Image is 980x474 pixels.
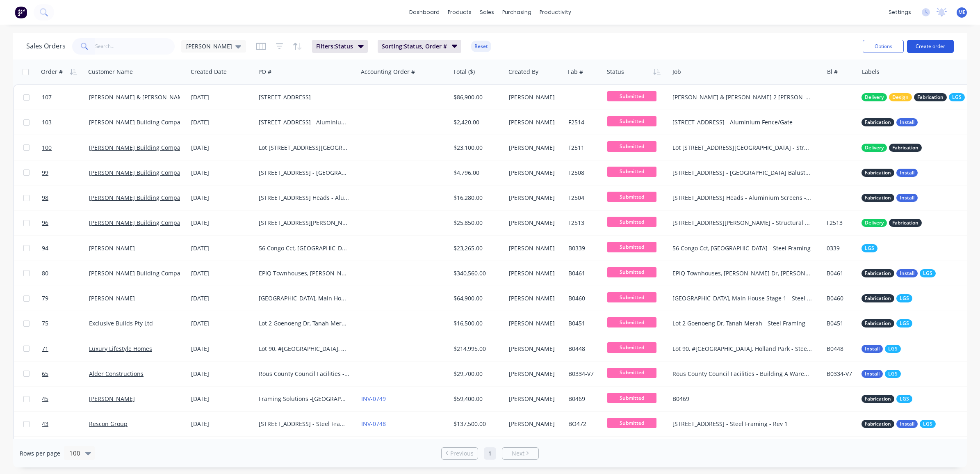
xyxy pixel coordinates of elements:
[865,93,884,101] span: Delivery
[568,144,599,152] div: F2511
[672,169,813,177] div: [STREET_ADDRESS] - [GEOGRAPHIC_DATA] Balustrade
[568,244,599,252] div: B0339
[509,194,559,202] div: [PERSON_NAME]
[952,93,962,101] span: LGS
[861,420,936,428] button: FabricationInstallLGS
[191,319,252,327] div: [DATE]
[863,40,904,53] button: Options
[191,420,252,428] div: [DATE]
[861,395,912,403] button: FabricationLGS
[454,118,500,126] div: $2,420.00
[42,286,89,311] a: 79
[900,169,914,177] span: Install
[42,185,89,210] a: 98
[471,41,491,52] button: Reset
[865,244,874,252] span: LGS
[450,449,474,458] span: Previous
[672,345,813,353] div: Lot 90, #[GEOGRAPHIC_DATA], Holland Park - Steel Framing + Installation - Rev 3
[536,6,575,18] div: productivity
[672,144,813,152] div: Lot [STREET_ADDRESS][GEOGRAPHIC_DATA] - Structural Steel Supply
[42,387,89,411] a: 45
[607,192,656,202] span: Submitted
[191,294,252,302] div: [DATE]
[509,144,559,152] div: [PERSON_NAME]
[454,169,500,177] div: $4,796.00
[827,68,838,76] div: Bl #
[607,368,656,378] span: Submitted
[42,194,48,202] span: 98
[191,169,252,177] div: [DATE]
[861,294,912,302] button: FabricationLGS
[509,395,559,403] div: [PERSON_NAME]
[382,42,447,50] span: Sorting: Status, Order #
[568,319,599,327] div: B0451
[259,420,350,428] div: [STREET_ADDRESS] - Steel Framing - Rev 1
[484,447,496,460] a: Page 1 is your current page
[454,144,500,152] div: $23,100.00
[884,6,915,18] div: settings
[512,449,524,458] span: Next
[509,319,559,327] div: [PERSON_NAME]
[672,395,813,403] div: B0469
[191,93,252,101] div: [DATE]
[568,395,599,403] div: B0469
[607,418,656,428] span: Submitted
[568,68,583,76] div: Fab #
[95,38,175,55] input: Search...
[861,93,965,101] button: DeliveryDesignFabricationLGS
[454,370,500,378] div: $29,700.00
[861,345,901,353] button: InstallLGS
[607,91,656,101] span: Submitted
[861,194,918,202] button: FabricationInstall
[607,342,656,353] span: Submitted
[568,420,599,428] div: BO472
[672,420,813,428] div: [STREET_ADDRESS] - Steel Framing - Rev 1
[827,319,854,327] div: B0451
[89,93,188,101] a: [PERSON_NAME] & [PERSON_NAME]
[191,118,252,126] div: [DATE]
[191,144,252,152] div: [DATE]
[89,169,207,176] a: [PERSON_NAME] Building Company Pty Ltd
[259,319,350,327] div: Lot 2 Goenoeng Dr, Tanah Merah - Steel Framing
[42,169,48,177] span: 99
[42,319,48,327] span: 75
[20,449,60,458] span: Rows per page
[453,68,475,76] div: Total ($)
[865,194,891,202] span: Fabrication
[42,420,48,428] span: 43
[259,194,350,202] div: [STREET_ADDRESS] Heads - Aluminium Screens - Supply & Install
[888,345,898,353] span: LGS
[259,144,350,152] div: Lot [STREET_ADDRESS][GEOGRAPHIC_DATA] - Structural Steel Supply
[42,412,89,436] a: 43
[259,395,350,403] div: Framing Solutions -[GEOGRAPHIC_DATA]
[89,269,207,277] a: [PERSON_NAME] Building Company Pty Ltd
[498,6,536,18] div: purchasing
[89,118,207,126] a: [PERSON_NAME] Building Company Pty Ltd
[191,370,252,378] div: [DATE]
[42,135,89,160] a: 100
[865,395,891,403] span: Fabrication
[892,144,918,152] span: Fabrication
[259,93,350,101] div: [STREET_ADDRESS]
[89,345,152,353] a: Luxury Lifestyle Homes
[259,345,350,353] div: Lot 90, #[GEOGRAPHIC_DATA], Holland Park - Steel Framing + Installation - Rev 3
[861,244,877,252] button: LGS
[42,395,48,403] span: 45
[454,395,500,403] div: $59,400.00
[607,217,656,227] span: Submitted
[865,319,891,327] span: Fabrication
[42,337,89,361] a: 71
[312,40,368,53] button: Filters:Status
[89,395,135,403] a: [PERSON_NAME]
[42,144,52,152] span: 100
[361,68,415,76] div: Accounting Order #
[672,269,813,277] div: EPIQ Townhouses, [PERSON_NAME] Dr, [PERSON_NAME] Head - STAGE 1 (LW1) TH 6-11
[923,420,932,428] span: LGS
[89,420,128,428] a: Rescon Group
[509,169,559,177] div: [PERSON_NAME]
[568,194,599,202] div: F2504
[89,244,135,252] a: [PERSON_NAME]
[454,219,500,227] div: $25,850.00
[568,294,599,302] div: B0460
[42,160,89,185] a: 99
